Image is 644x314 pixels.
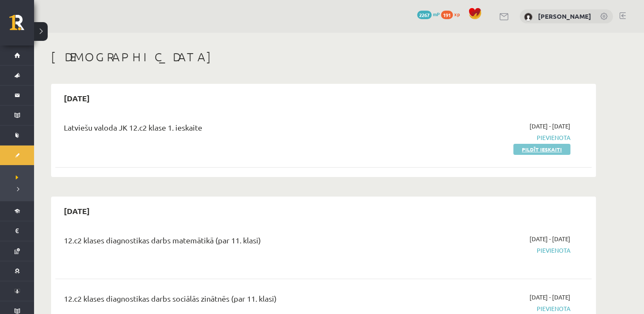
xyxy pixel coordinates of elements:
[410,246,570,255] span: Pievienota
[64,293,397,308] div: 12.c2 klases diagnostikas darbs sociālās zinātnēs (par 11. klasi)
[530,234,570,243] span: [DATE] - [DATE]
[410,304,570,313] span: Pievienota
[530,293,570,302] span: [DATE] - [DATE]
[530,122,570,131] span: [DATE] - [DATE]
[64,122,397,137] div: Latviešu valoda JK 12.c2 klase 1. ieskaite
[513,144,570,155] a: Pildīt ieskaiti
[538,12,591,20] a: [PERSON_NAME]
[55,88,98,108] h2: [DATE]
[55,201,98,221] h2: [DATE]
[9,15,34,36] a: Rīgas 1. Tālmācības vidusskola
[64,234,397,250] div: 12.c2 klases diagnostikas darbs matemātikā (par 11. klasi)
[51,50,596,64] h1: [DEMOGRAPHIC_DATA]
[441,11,464,17] a: 191 xp
[524,13,532,21] img: Linda Zemīte
[410,133,570,142] span: Pievienota
[417,11,432,19] span: 2267
[454,11,460,17] span: xp
[417,11,440,17] a: 2267 mP
[433,11,440,17] span: mP
[441,11,453,19] span: 191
